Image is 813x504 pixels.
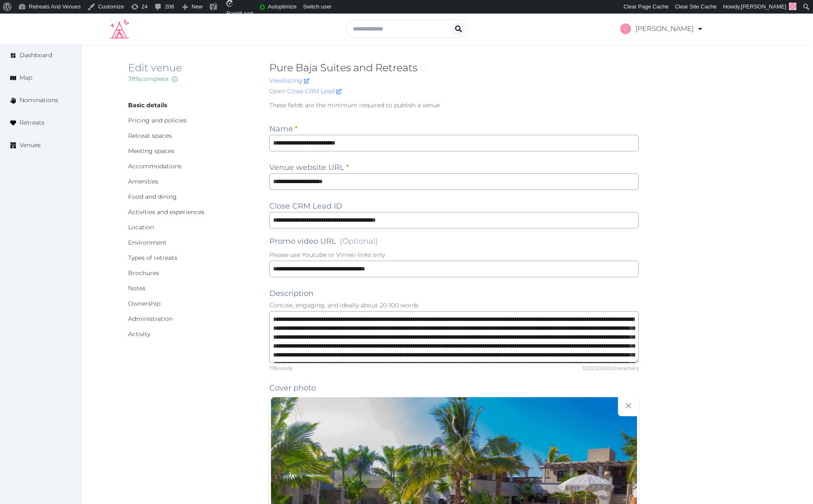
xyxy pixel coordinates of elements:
[269,382,316,394] label: Cover photo
[128,178,158,185] a: Amenities
[128,61,256,75] h2: Edit venue
[269,123,298,135] label: Name
[20,96,58,105] span: Nominations
[128,208,204,216] a: Activities and experiences
[128,239,167,246] a: Environment
[675,3,716,10] span: Clear Site Cache
[128,284,145,292] a: Notes
[269,301,639,309] p: Concise, engaging, and ideally about 20-100 words
[20,141,41,150] span: Venues
[269,365,293,372] div: 178 words
[269,251,639,259] p: Please use Youtube or Vimeo links only
[623,3,668,10] span: Clear Page Cache
[128,269,159,277] a: Brochures
[128,162,182,170] a: Accommodations
[582,365,639,372] div: 1053 / 20000 characters
[20,118,45,127] span: Retreats
[340,237,378,246] span: (Optional)
[128,147,174,155] a: Meeting spaces
[128,254,177,262] a: Types of retreats
[128,132,172,139] a: Retreat spaces
[269,77,309,84] a: Viewlisting
[269,101,639,109] p: These fields are the minimum required to publish a venue
[269,87,285,96] span: Open
[620,17,704,41] a: [PERSON_NAME]
[20,73,32,82] span: Map
[269,61,639,75] h2: Pure Baja Suites and Retreats
[287,87,341,96] a: Close CRM Lead
[128,75,168,83] span: 78 % complete
[128,193,177,200] a: Food and dining
[128,223,154,231] a: Location
[20,51,52,60] span: Dashboard
[128,330,150,338] a: Activity
[269,162,349,173] label: Venue website URL
[128,315,173,323] a: Administration
[128,117,187,124] a: Pricing and policies
[128,101,167,109] a: Basic details
[269,235,378,247] label: Promo video URL
[269,287,313,299] label: Description
[128,300,160,307] a: Ownership
[269,200,342,212] label: Close CRM Lead ID
[741,3,786,10] span: [PERSON_NAME]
